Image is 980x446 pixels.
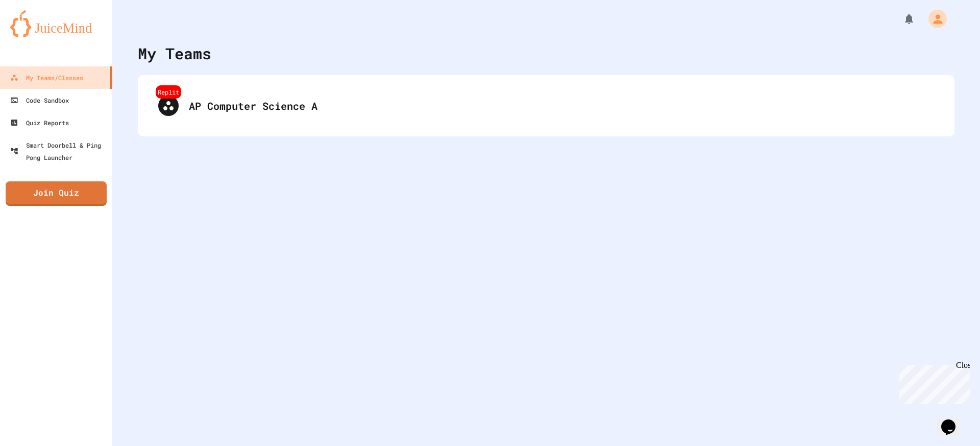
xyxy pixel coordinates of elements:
[10,10,102,37] img: logo-orange.svg
[10,139,108,163] div: Smart Doorbell & Ping Pong Launcher
[148,85,944,126] div: ReplitAP Computer Science A
[884,10,918,28] div: My Notifications
[937,405,970,436] iframe: chat widget
[4,4,70,65] div: Chat with us now!Close
[189,98,934,113] div: AP Computer Science A
[156,85,181,99] div: Replit
[6,181,107,206] a: Join Quiz
[10,94,69,106] div: Code Sandbox
[918,7,949,31] div: My Account
[10,72,83,84] div: My Teams/Classes
[138,42,211,65] div: My Teams
[895,361,970,404] iframe: chat widget
[10,116,69,129] div: Quiz Reports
